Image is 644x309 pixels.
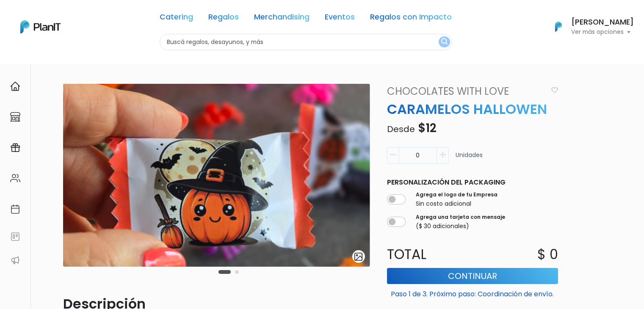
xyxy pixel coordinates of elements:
p: Personalización del packaging [387,177,558,188]
img: PlanIt Logo [549,17,568,36]
div: Carousel Pagination [216,267,241,277]
p: Unidades [456,151,483,167]
img: home-e721727adea9d79c4d83392d1f703f7f8bce08238fde08b1acbfd93340b81755.svg [10,81,20,91]
p: CARAMELOS HALLOWEN [382,99,563,119]
a: Regalos con Impacto [370,14,452,24]
span: $12 [418,120,437,136]
a: Regalos [208,14,239,24]
span: Desde [387,123,415,135]
button: Carousel Page 1 (Current Slide) [218,270,231,274]
img: people-662611757002400ad9ed0e3c099ab2801c6687ba6c219adb57efc949bc21e19d.svg [10,173,20,183]
p: ($ 30 adicionales) [416,222,505,231]
img: marketplace-4ceaa7011d94191e9ded77b95e3339b90024bf715f7c57f8cf31f2d8c509eaba.svg [10,112,20,122]
img: heart_icon [551,87,558,93]
img: gallery-light [354,252,363,262]
p: Total [382,244,473,265]
p: $ 0 [537,244,558,265]
img: partners-52edf745621dab592f3b2c58e3bca9d71375a7ef29c3b500c9f145b62cc070d4.svg [10,255,20,265]
img: calendar-87d922413cdce8b2cf7b7f5f62616a5cf9e4887200fb71536465627b3292af00.svg [10,204,20,214]
label: Agrega el logo de tu Empresa [416,191,498,199]
img: WhatsApp_Image_2025-10-15_at_11.20.48.jpeg [63,84,370,267]
a: Chocolates with Love [382,84,548,99]
p: Paso 1 de 3. Próximo paso: Coordinación de envío. [387,286,558,299]
img: campaigns-02234683943229c281be62815700db0a1741e53638e28bf9629b52c665b00959.svg [10,143,20,153]
a: Catering [160,14,193,24]
label: Agrega una tarjeta con mensaje [416,213,505,221]
img: search_button-432b6d5273f82d61273b3651a40e1bd1b912527efae98b1b7a1b2c0702e16a8d.svg [441,38,448,46]
h6: [PERSON_NAME] [571,19,634,26]
p: Sin costo adicional [416,199,498,208]
button: PlanIt Logo [PERSON_NAME] Ver más opciones [544,16,634,38]
input: Buscá regalos, desayunos, y más [160,34,452,50]
a: Eventos [325,14,355,24]
a: Merchandising [254,14,310,24]
p: Ver más opciones [571,29,634,35]
button: Carousel Page 2 [235,270,239,274]
button: Continuar [387,268,558,284]
img: PlanIt Logo [20,20,61,33]
img: feedback-78b5a0c8f98aac82b08bfc38622c3050aee476f2c9584af64705fc4e61158814.svg [10,232,20,242]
